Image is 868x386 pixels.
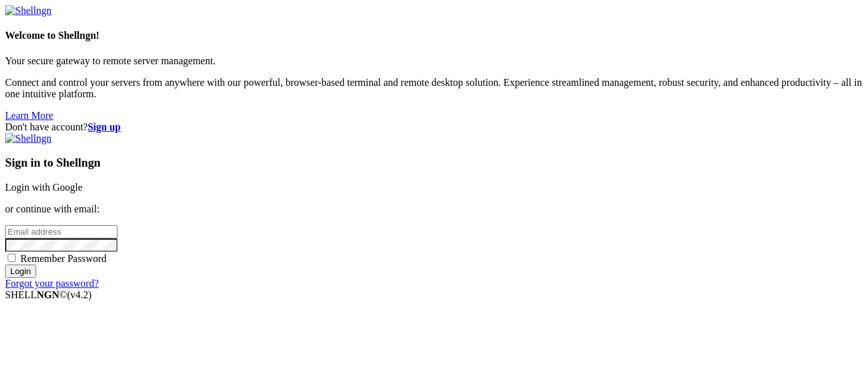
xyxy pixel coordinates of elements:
[5,30,863,41] h4: Welcome to Shellngn!
[5,55,863,67] p: Your secure gateway to remote server management.
[8,254,16,262] input: Remember Password
[5,77,863,100] p: Connect and control your servers from anywhere with our powerful, browser-based terminal and remo...
[5,278,98,289] a: Forgot your password?
[67,289,92,300] span: 4.2.0
[5,225,118,238] input: Email address
[5,182,83,193] a: Login with Google
[5,110,53,121] a: Learn More
[5,289,92,300] span: SHELL ©
[5,156,863,170] h3: Sign in to Shellngn
[5,133,51,144] img: Shellngn
[20,253,107,264] span: Remember Password
[5,121,863,133] div: Don't have account?
[5,203,863,215] p: or continue with email:
[37,289,60,300] b: NGN
[88,121,121,132] a: Sign up
[5,265,36,278] input: Login
[5,5,51,17] img: Shellngn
